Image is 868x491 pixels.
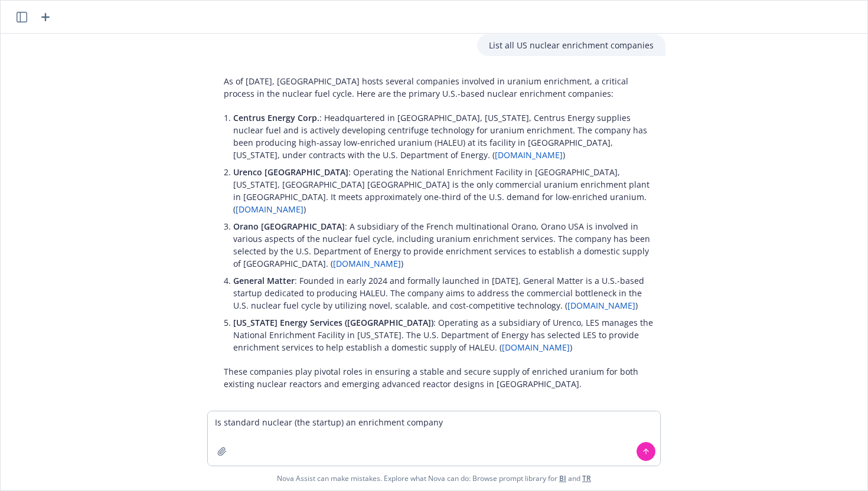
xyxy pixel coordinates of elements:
[233,112,654,161] p: : Headquartered in [GEOGRAPHIC_DATA], [US_STATE], Centrus Energy supplies nuclear fuel and is act...
[233,166,348,178] span: Urenco [GEOGRAPHIC_DATA]
[582,473,591,483] a: TR
[233,112,319,123] span: Centrus Energy Corp.
[233,274,654,312] p: : Founded in early 2024 and formally launched in [DATE], General Matter is a U.S.-based startup d...
[489,39,654,51] p: List all US nuclear enrichment companies
[224,75,654,100] p: As of [DATE], [GEOGRAPHIC_DATA] hosts several companies involved in uranium enrichment, a critica...
[233,316,654,353] p: : Operating as a subsidiary of Urenco, LES manages the National Enrichment Facility in [US_STATE]...
[233,317,433,328] span: [US_STATE] Energy Services ([GEOGRAPHIC_DATA])
[233,220,654,270] p: : A subsidiary of the French multinational Orano, Orano USA is involved in various aspects of the...
[333,258,401,269] a: [DOMAIN_NAME]
[233,166,654,215] p: : Operating the National Enrichment Facility in [GEOGRAPHIC_DATA], [US_STATE], [GEOGRAPHIC_DATA] ...
[495,149,563,161] a: [DOMAIN_NAME]
[277,466,591,490] span: Nova Assist can make mistakes. Explore what Nova can do: Browse prompt library for and
[236,204,304,215] a: [DOMAIN_NAME]
[502,342,570,353] a: [DOMAIN_NAME]
[224,365,654,390] p: These companies play pivotal roles in ensuring a stable and secure supply of enriched uranium for...
[567,300,635,311] a: [DOMAIN_NAME]
[233,275,295,286] span: General Matter
[208,411,660,466] textarea: Is standard nuclear (the startup) an enrichment compan
[233,221,345,232] span: Orano [GEOGRAPHIC_DATA]
[559,473,566,483] a: BI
